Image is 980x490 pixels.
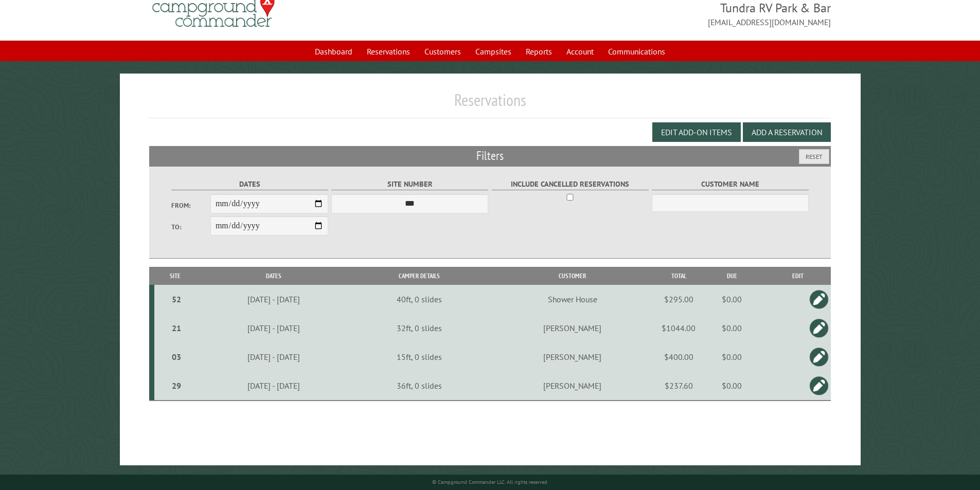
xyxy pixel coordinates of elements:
[171,222,210,232] label: To:
[699,267,764,285] th: Due
[351,371,487,401] td: 36ft, 0 slides
[418,42,467,61] a: Customers
[560,42,600,61] a: Account
[652,178,809,190] label: Customer Name
[487,342,658,371] td: [PERSON_NAME]
[351,314,487,342] td: 32ft, 0 slides
[198,323,350,333] div: [DATE] - [DATE]
[658,342,699,371] td: $400.00
[658,285,699,314] td: $295.00
[171,201,210,210] label: From:
[154,267,196,285] th: Site
[652,122,741,142] button: Edit Add-on Items
[158,380,194,391] div: 29
[432,479,548,485] small: © Campground Commander LLC. All rights reserved.
[799,149,829,164] button: Reset
[487,267,658,285] th: Customer
[658,371,699,401] td: $237.60
[487,314,658,342] td: [PERSON_NAME]
[658,314,699,342] td: $1044.00
[149,146,831,166] h2: Filters
[331,178,488,190] label: Site Number
[487,371,658,401] td: [PERSON_NAME]
[487,285,658,314] td: Shower House
[351,342,487,371] td: 15ft, 0 slides
[699,342,764,371] td: $0.00
[171,178,328,190] label: Dates
[198,294,350,304] div: [DATE] - [DATE]
[158,352,194,362] div: 03
[602,42,671,61] a: Communications
[658,267,699,285] th: Total
[158,294,194,304] div: 52
[158,323,194,333] div: 21
[699,371,764,401] td: $0.00
[361,42,416,61] a: Reservations
[492,178,649,190] label: Include Cancelled Reservations
[198,380,350,391] div: [DATE] - [DATE]
[469,42,518,61] a: Campsites
[351,285,487,314] td: 40ft, 0 slides
[699,285,764,314] td: $0.00
[699,314,764,342] td: $0.00
[764,267,831,285] th: Edit
[196,267,351,285] th: Dates
[520,42,558,61] a: Reports
[309,42,359,61] a: Dashboard
[743,122,831,142] button: Add a Reservation
[351,267,487,285] th: Camper Details
[149,90,831,118] h1: Reservations
[198,352,350,362] div: [DATE] - [DATE]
